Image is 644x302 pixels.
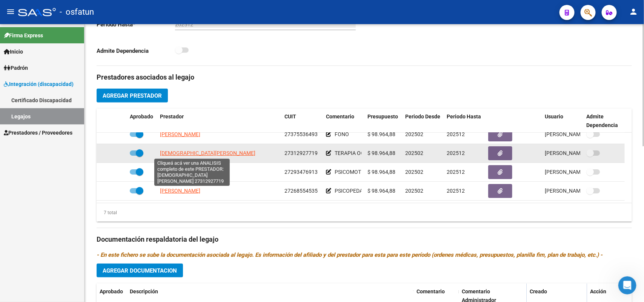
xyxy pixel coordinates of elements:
[4,129,72,137] span: Prestadores / Proveedores
[530,288,547,294] span: Creado
[97,251,603,258] i: - En este fichero se sube la documentación asociada al legajo. Es información del afiliado y del ...
[405,131,423,137] span: 202502
[364,109,402,133] datatable-header-cell: Presupuesto
[618,276,636,294] iframe: Intercom live chat
[545,169,604,175] span: [PERSON_NAME] [DATE]
[160,113,184,120] span: Prestador
[97,89,168,103] button: Agregar Prestador
[103,267,177,274] span: Agregar Documentacion
[447,150,465,156] span: 202512
[160,131,200,137] span: [PERSON_NAME]
[417,288,445,294] span: Comentario
[545,150,604,156] span: [PERSON_NAME] [DATE]
[6,7,15,16] mat-icon: menu
[545,131,604,137] span: [PERSON_NAME] [DATE]
[444,109,485,133] datatable-header-cell: Periodo Hasta
[160,188,200,194] span: [PERSON_NAME]
[60,4,94,20] span: - osfatun
[157,109,281,133] datatable-header-cell: Prestador
[284,188,318,194] span: 27268554535
[130,288,158,294] span: Descripción
[405,113,440,120] span: Periodo Desde
[284,113,296,120] span: CUIT
[590,288,606,294] span: Acción
[335,131,349,137] span: FONO
[402,109,444,133] datatable-header-cell: Periodo Desde
[103,92,162,99] span: Agregar Prestador
[4,31,43,40] span: Firma Express
[335,188,379,194] span: PSICOPEDAGOGIA
[447,131,465,137] span: 202512
[97,208,117,217] div: 7 total
[367,169,395,175] span: $ 98.964,88
[629,7,638,16] mat-icon: person
[97,47,175,55] p: Admite Dependencia
[335,169,381,175] span: PSICOMOTRICIDAD
[284,169,318,175] span: 27293476913
[447,113,481,120] span: Periodo Hasta
[335,150,393,156] span: TERAPIA OCUPACIONAL
[583,109,625,133] datatable-header-cell: Admite Dependencia
[405,188,423,194] span: 202502
[545,113,563,120] span: Usuario
[100,288,123,294] span: Aprobado
[323,109,364,133] datatable-header-cell: Comentario
[97,72,632,83] h3: Prestadores asociados al legajo
[405,150,423,156] span: 202502
[542,109,583,133] datatable-header-cell: Usuario
[4,80,74,88] span: Integración (discapacidad)
[97,234,632,245] h3: Documentación respaldatoria del legajo
[4,48,23,56] span: Inicio
[367,113,398,120] span: Presupuesto
[367,188,395,194] span: $ 98.964,88
[97,20,175,29] p: Periodo Hasta
[367,131,395,137] span: $ 98.964,88
[447,169,465,175] span: 202512
[326,113,354,120] span: Comentario
[284,131,318,137] span: 27375536493
[130,113,153,120] span: Aprobado
[586,113,618,128] span: Admite Dependencia
[284,150,318,156] span: 27312927719
[545,188,604,194] span: [PERSON_NAME] [DATE]
[281,109,323,133] datatable-header-cell: CUIT
[447,188,465,194] span: 202512
[127,109,157,133] datatable-header-cell: Aprobado
[160,169,200,175] span: [PERSON_NAME]
[4,64,28,72] span: Padrón
[97,264,183,277] button: Agregar Documentacion
[367,150,395,156] span: $ 98.964,88
[160,150,255,156] span: [DEMOGRAPHIC_DATA][PERSON_NAME]
[405,169,423,175] span: 202502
